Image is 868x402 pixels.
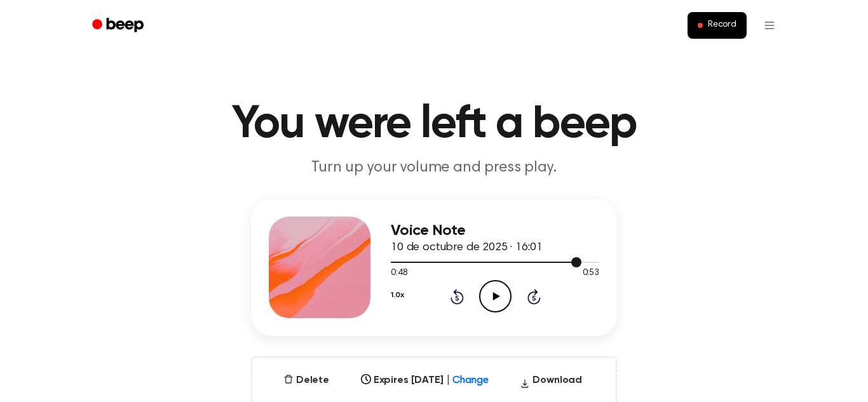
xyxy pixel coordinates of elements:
button: Delete [278,373,334,388]
span: 0:48 [391,267,407,280]
span: 10 de octubre de 2025 · 16:01 [391,242,542,253]
button: Record [688,12,747,39]
h1: You were left a beep [109,102,759,147]
button: 1.0x [391,285,403,306]
button: Open menu [754,10,785,41]
h3: Voice Note [391,222,599,239]
span: 0:53 [583,267,599,280]
span: Record [708,20,736,31]
a: Beep [83,13,155,38]
button: Download [515,373,587,393]
p: Turn up your volume and press play. [190,157,678,178]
